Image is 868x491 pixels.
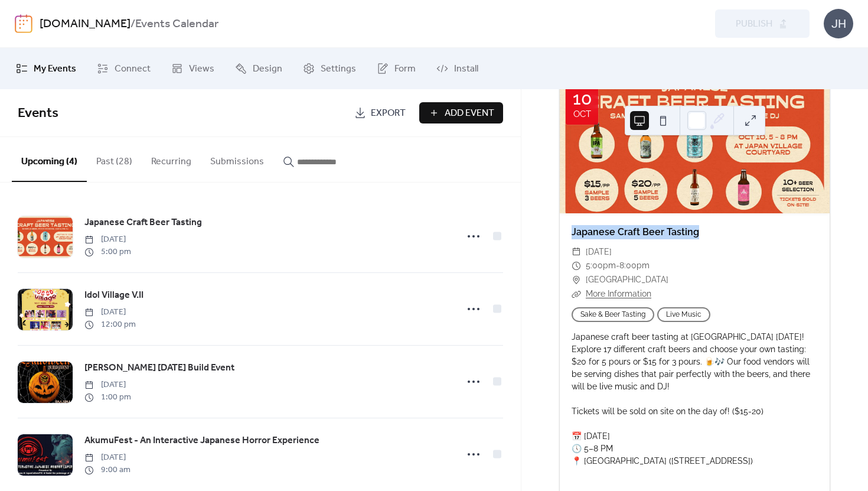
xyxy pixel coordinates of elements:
span: Views [189,62,214,76]
a: [PERSON_NAME] [DATE] Build Event [84,360,234,376]
div: Oct [573,110,591,119]
a: Settings [294,53,365,84]
span: [DATE] [84,306,136,318]
div: ​ [572,259,581,273]
span: - [616,259,619,273]
span: 9:00 am [84,464,130,476]
img: logo [15,14,32,33]
button: Add Event [419,102,503,123]
span: Export [371,106,406,121]
span: My Events [34,62,76,76]
span: Design [253,62,282,76]
b: Events Calendar [135,13,218,35]
a: Japanese Craft Beer Tasting [84,215,202,230]
span: Settings [321,62,356,76]
a: My Events [7,53,85,84]
span: Japanese Craft Beer Tasting [84,216,202,230]
a: More Information [586,289,651,298]
span: 12:00 pm [84,318,136,331]
a: Export [345,102,415,123]
span: Form [394,62,416,76]
span: [PERSON_NAME] [DATE] Build Event [84,361,234,375]
span: 8:00pm [619,259,650,273]
b: / [130,13,135,35]
div: Japanese craft beer tasting at [GEOGRAPHIC_DATA] [DATE]! Explore 17 different craft beers and cho... [560,331,830,467]
span: [DATE] [586,245,612,259]
a: AkumuFest - An Interactive Japanese Horror Experience [84,433,319,448]
button: Past (28) [87,137,142,181]
span: 5:00pm [586,259,616,273]
span: [DATE] [84,233,131,246]
span: [DATE] [84,451,130,464]
a: Idol Village V.II [84,288,143,303]
span: 1:00 pm [84,391,131,404]
div: ​ [572,273,581,287]
a: Form [368,53,425,84]
span: [GEOGRAPHIC_DATA] [586,273,668,287]
button: Submissions [201,137,273,181]
span: [DATE] [84,379,131,391]
div: ​ [572,245,581,259]
span: 5:00 pm [84,246,131,258]
a: Connect [88,53,159,84]
div: ​ [572,287,581,301]
a: Japanese Craft Beer Tasting [572,226,699,238]
a: Views [162,53,223,84]
span: Connect [115,62,151,76]
span: Events [18,100,58,126]
a: [DOMAIN_NAME] [40,13,130,35]
a: Design [226,53,291,84]
a: Install [428,53,487,84]
button: Upcoming (4) [12,137,87,182]
div: 10 [573,90,592,108]
span: Install [454,62,478,76]
button: Recurring [142,137,201,181]
div: JH [824,9,853,38]
span: Add Event [445,106,494,121]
